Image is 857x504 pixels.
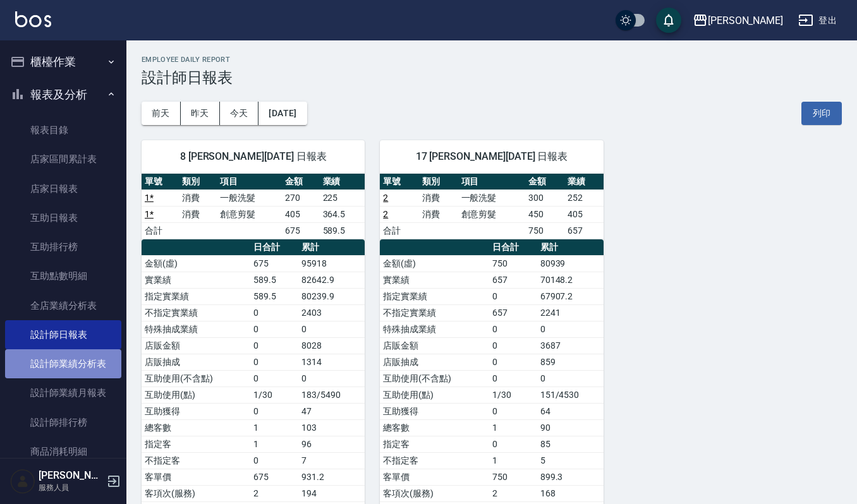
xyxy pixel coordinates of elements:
[489,387,537,403] td: 1/30
[489,239,537,256] th: 日合計
[142,69,842,87] h3: 設計師日報表
[142,354,250,370] td: 店販抽成
[142,288,250,304] td: 指定實業績
[489,255,537,272] td: 750
[564,174,604,190] th: 業績
[380,174,603,239] table: a dense table
[537,321,604,337] td: 0
[5,203,121,232] a: 互助日報表
[395,150,588,163] span: 17 [PERSON_NAME][DATE] 日報表
[537,436,604,452] td: 85
[380,304,489,321] td: 不指定實業績
[179,206,216,222] td: 消費
[142,469,250,485] td: 客單價
[489,321,537,337] td: 0
[142,337,250,354] td: 店販金額
[5,145,121,174] a: 店家區間累計表
[564,206,604,222] td: 405
[298,387,365,403] td: 183/5490
[142,387,250,403] td: 互助使用(點)
[298,321,365,337] td: 0
[380,337,489,354] td: 店販金額
[250,304,298,321] td: 0
[250,469,298,485] td: 675
[489,485,537,501] td: 2
[298,419,365,436] td: 103
[217,189,282,206] td: 一般洗髮
[298,304,365,321] td: 2403
[5,408,121,437] a: 設計師排行榜
[320,206,365,222] td: 364.5
[537,387,604,403] td: 151/4530
[380,469,489,485] td: 客單價
[656,8,681,33] button: save
[537,452,604,469] td: 5
[5,437,121,466] a: 商品消耗明細
[5,291,121,320] a: 全店業績分析表
[380,174,419,190] th: 單號
[142,102,181,125] button: 前天
[564,189,604,206] td: 252
[298,354,365,370] td: 1314
[250,485,298,501] td: 2
[525,206,564,222] td: 450
[250,255,298,272] td: 675
[282,222,319,239] td: 675
[298,337,365,354] td: 8028
[217,206,282,222] td: 創意剪髮
[142,255,250,272] td: 金額(虛)
[419,174,458,190] th: 類別
[537,403,604,419] td: 64
[419,189,458,206] td: 消費
[142,272,250,288] td: 實業績
[320,174,365,190] th: 業績
[181,102,220,125] button: 昨天
[250,337,298,354] td: 0
[564,222,604,239] td: 657
[489,452,537,469] td: 1
[793,9,842,32] button: 登出
[142,370,250,387] td: 互助使用(不含點)
[5,116,121,145] a: 報表目錄
[5,174,121,203] a: 店家日報表
[142,436,250,452] td: 指定客
[537,485,604,501] td: 168
[142,452,250,469] td: 不指定客
[537,370,604,387] td: 0
[383,193,388,203] a: 2
[489,288,537,304] td: 0
[15,11,51,27] img: Logo
[688,8,788,33] button: [PERSON_NAME]
[298,255,365,272] td: 95918
[5,232,121,261] a: 互助排行榜
[258,102,307,125] button: [DATE]
[419,206,458,222] td: 消費
[383,209,388,219] a: 2
[380,272,489,288] td: 實業績
[250,403,298,419] td: 0
[298,452,365,469] td: 7
[489,403,537,419] td: 0
[537,288,604,304] td: 67907.2
[489,337,537,354] td: 0
[320,189,365,206] td: 225
[5,320,121,349] a: 設計師日報表
[380,222,419,239] td: 合計
[250,239,298,256] th: 日合計
[537,304,604,321] td: 2241
[380,321,489,337] td: 特殊抽成業績
[282,174,319,190] th: 金額
[5,349,121,378] a: 設計師業績分析表
[282,189,319,206] td: 270
[320,222,365,239] td: 589.5
[489,354,537,370] td: 0
[250,436,298,452] td: 1
[39,482,103,493] p: 服務人員
[489,419,537,436] td: 1
[282,206,319,222] td: 405
[380,255,489,272] td: 金額(虛)
[380,354,489,370] td: 店販抽成
[39,469,103,482] h5: [PERSON_NAME]
[10,469,35,494] img: Person
[525,174,564,190] th: 金額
